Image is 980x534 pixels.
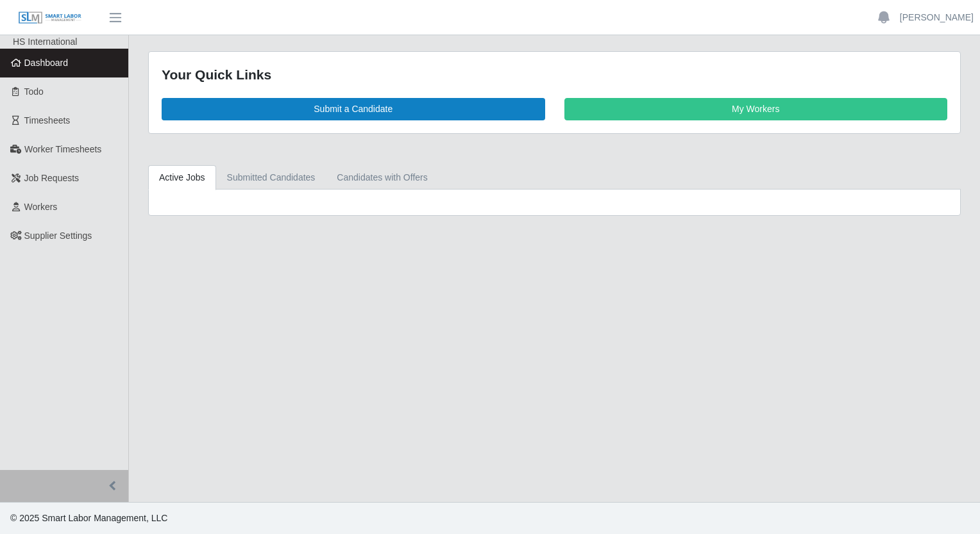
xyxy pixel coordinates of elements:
span: Job Requests [24,173,80,183]
span: Todo [24,86,44,97]
a: Active Jobs [148,165,216,190]
span: Supplier Settings [24,231,92,241]
span: Workers [24,202,58,212]
img: SLM Logo [18,11,82,25]
div: Your Quick Links [162,65,947,85]
a: Submit a Candidate [162,98,545,120]
a: My Workers [564,98,948,120]
span: © 2025 Smart Labor Management, LLC [10,513,167,523]
span: Timesheets [24,115,71,125]
a: Candidates with Offers [326,165,438,190]
a: Submitted Candidates [216,165,326,190]
span: HS International [13,36,77,47]
span: Dashboard [24,58,69,68]
a: [PERSON_NAME] [900,11,974,24]
span: Worker Timesheets [24,144,101,154]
